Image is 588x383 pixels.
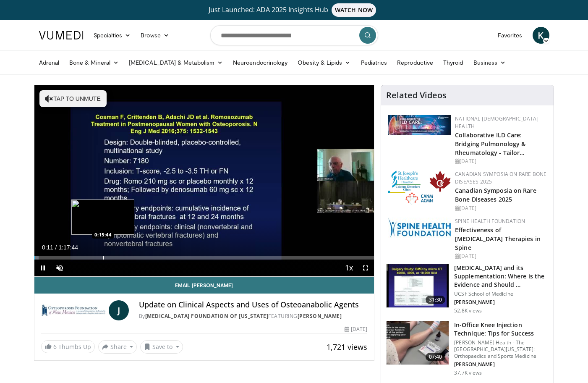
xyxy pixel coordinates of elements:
[139,312,367,320] div: By FEATURING
[454,361,549,368] p: [PERSON_NAME]
[53,343,57,351] span: 6
[388,218,451,238] img: 57d53db2-a1b3-4664-83ec-6a5e32e5a601.png.150x105_q85_autocrop_double_scale_upscale_version-0.2.jpg
[345,325,367,333] div: [DATE]
[39,90,107,107] button: Tap to unmute
[386,321,549,376] a: 07:40 In-Office Knee Injection Technique: Tips for Success [PERSON_NAME] Health - The [GEOGRAPHIC...
[386,90,447,100] h4: Related Videos
[298,312,342,320] a: [PERSON_NAME]
[55,244,57,251] span: /
[145,312,269,320] a: [MEDICAL_DATA] Foundation of [US_STATE]
[64,54,124,71] a: Bone & Mineral
[392,54,438,71] a: Reproductive
[40,3,548,17] a: Just Launched: ADA 2025 Insights HubWATCH NOW
[454,321,549,338] h3: In-Office Knee Injection Technique: Tips for Success
[533,27,549,44] a: K
[455,186,536,203] a: Canadian Symposia on Rare Bone Diseases 2025
[455,157,547,165] div: [DATE]
[356,54,392,71] a: Pediatrics
[139,300,367,310] h4: Update on Clinical Aspects and Uses of Osteoanabolic Agents
[34,260,51,276] button: Pause
[454,291,549,297] p: UCSF School of Medicine
[71,199,134,235] img: image.jpeg
[455,115,538,130] a: National [DEMOGRAPHIC_DATA] Health
[58,244,78,251] span: 1:17:44
[357,260,374,276] button: Fullscreen
[327,342,367,352] span: 1,721 views
[210,25,378,45] input: Search topics, interventions
[426,296,446,304] span: 31:30
[386,264,549,314] a: 31:30 [MEDICAL_DATA] and its Supplementation: Where is the Evidence and Should … UCSF School of M...
[468,54,511,71] a: Business
[51,260,68,276] button: Unmute
[455,218,525,225] a: Spine Health Foundation
[387,321,449,365] img: 9b54ede4-9724-435c-a780-8950048db540.150x105_q85_crop-smart_upscale.jpg
[455,226,541,252] a: Effectiveness of [MEDICAL_DATA] Therapies in Spine
[455,205,547,212] div: [DATE]
[124,54,228,71] a: [MEDICAL_DATA] & Metabolism
[454,370,482,376] p: 37.7K views
[340,260,357,276] button: Playback Rate
[98,340,137,354] button: Share
[332,3,376,17] span: WATCH NOW
[493,27,528,44] a: Favorites
[109,300,129,320] a: J
[388,115,451,135] img: 7e341e47-e122-4d5e-9c74-d0a8aaff5d49.jpg.150x105_q85_autocrop_double_scale_upscale_version-0.2.jpg
[455,131,525,157] a: Collaborative ILD Care: Bridging Pulmonology & Rheumatology - Tailor…
[454,299,549,306] p: [PERSON_NAME]
[140,340,183,354] button: Save to
[42,244,53,251] span: 0:11
[454,339,549,359] p: [PERSON_NAME] Health - The [GEOGRAPHIC_DATA][US_STATE]: Orthopaedics and Sports Medicine
[387,264,449,308] img: 4bb25b40-905e-443e-8e37-83f056f6e86e.150x105_q85_crop-smart_upscale.jpg
[455,252,547,260] div: [DATE]
[39,31,84,39] img: VuMedi Logo
[41,340,95,353] a: 6 Thumbs Up
[89,27,136,44] a: Specialties
[426,353,446,361] span: 07:40
[41,300,105,320] img: Osteoporosis Foundation of New Mexico
[34,256,374,260] div: Progress Bar
[293,54,355,71] a: Obesity & Lipids
[34,277,374,294] a: Email [PERSON_NAME]
[34,85,374,277] video-js: Video Player
[438,54,468,71] a: Thyroid
[455,171,546,185] a: Canadian Symposia on Rare Bone Diseases 2025
[228,54,293,71] a: Neuroendocrinology
[388,171,451,205] img: 59b7dea3-8883-45d6-a110-d30c6cb0f321.png.150x105_q85_autocrop_double_scale_upscale_version-0.2.png
[136,27,174,44] a: Browse
[454,307,482,314] p: 52.8K views
[34,54,65,71] a: Adrenal
[454,264,549,289] h3: [MEDICAL_DATA] and its Supplementation: Where is the Evidence and Should …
